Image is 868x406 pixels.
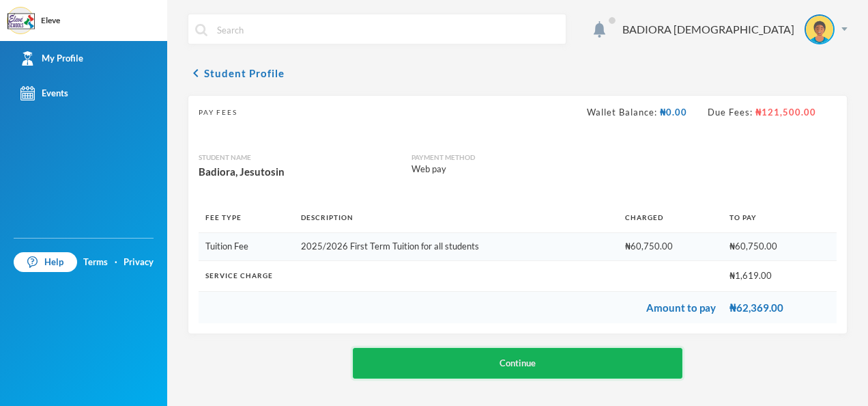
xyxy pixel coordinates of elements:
[83,256,108,269] a: Terms
[587,106,687,120] div: Wallet Balance:
[199,260,723,291] th: Service Charge
[41,14,60,27] div: Eleve
[618,233,722,261] td: ₦60,750.00
[199,233,294,261] td: Tuition Fee
[294,233,618,261] td: 2025/2026 First Term Tuition for all students
[199,107,237,118] span: Pay Fees
[195,24,207,36] img: search
[199,163,411,180] div: Badiora, Jesutosin
[294,202,618,233] th: Description
[657,107,687,118] span: ₦0.00
[20,86,68,100] div: Events
[199,202,294,233] th: Fee Type
[8,8,35,35] img: logo
[708,106,816,120] div: Due Fees:
[723,260,837,291] td: ₦1,619.00
[618,202,722,233] th: Charged
[188,65,285,81] button: chevron_leftStudent Profile
[806,16,833,43] img: STUDENT
[723,202,837,233] th: To Pay
[353,348,683,379] button: Continue
[411,152,571,163] div: Payment Method
[124,256,154,269] a: Privacy
[20,51,83,66] div: My Profile
[723,291,837,323] td: ₦62,369.00
[216,14,559,45] input: Search
[411,163,571,176] div: Web pay
[753,107,816,118] span: ₦121,500.00
[199,152,411,163] div: Student Name
[199,291,723,323] td: Amount to pay
[14,252,77,273] a: Help
[115,256,117,269] div: ·
[723,233,837,261] td: ₦60,750.00
[622,21,794,38] div: BADIORA [DEMOGRAPHIC_DATA]
[188,65,204,81] i: chevron_left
